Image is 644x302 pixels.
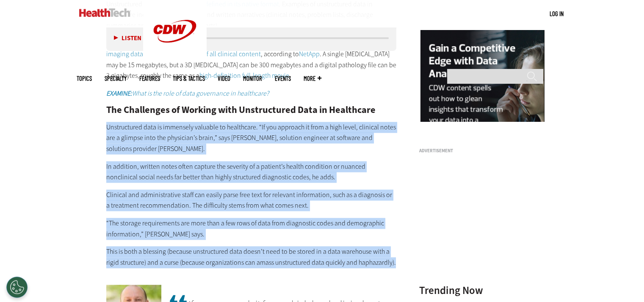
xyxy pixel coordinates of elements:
[106,246,397,268] p: This is both a blessing (because unstructured data doesn’t need to be stored in a data warehouse ...
[419,157,546,263] iframe: advertisement
[173,75,205,82] a: Tips & Tactics
[275,75,291,82] a: Events
[106,89,132,98] em: EXAMINE:
[419,148,546,153] h3: Advertisement
[79,8,130,17] img: Home
[106,89,269,98] a: EXAMINE:What is the role of data governance in healthcare?
[106,105,397,115] h2: The Challenges of Working with Unstructured Data in Healthcare
[304,75,321,82] span: More
[6,277,28,298] button: Open Preferences
[106,189,397,211] p: Clinical and administrative staff can easily parse free text for relevant information, such as a ...
[550,10,564,17] a: Log in
[106,161,397,183] p: In addition, written notes often capture the severity of a patient’s health condition or nuanced ...
[139,75,160,82] a: Features
[420,30,544,192] img: data analytics right rail
[6,277,28,298] div: Cookies Settings
[77,75,92,82] span: Topics
[106,218,397,239] p: “The storage requirements are more than a few rows of data from diagnostic codes and demographic ...
[243,75,262,82] a: MonITor
[132,89,269,98] em: What is the role of data governance in healthcare?
[218,75,230,82] a: Video
[106,122,397,154] p: Unstructured data is immensely valuable to healthcare. “If you approach it from a high level, cli...
[143,56,207,65] a: CDW
[105,75,127,82] span: Specialty
[419,285,546,296] h3: Trending Now
[550,9,564,18] div: User menu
